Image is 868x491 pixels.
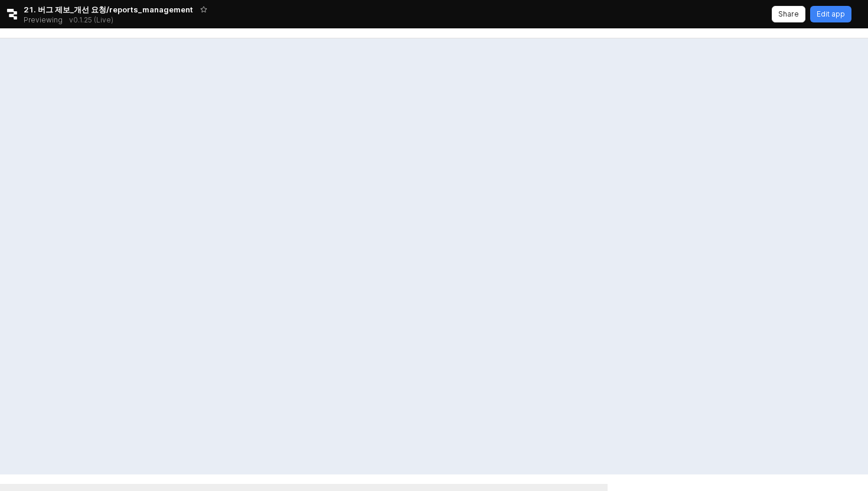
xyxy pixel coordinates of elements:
p: Share [778,9,799,19]
p: v0.1.25 (Live) [69,15,113,25]
button: Add app to favorites [198,4,210,15]
p: Edit app [817,9,845,19]
button: Share app [772,6,805,22]
button: Releases and History [63,12,120,28]
span: Previewing [24,14,63,26]
span: 21. 버그 제보_개선 요청/reports_management [24,4,193,15]
div: Previewing v0.1.25 (Live) [24,12,120,28]
button: Edit app [810,6,851,22]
